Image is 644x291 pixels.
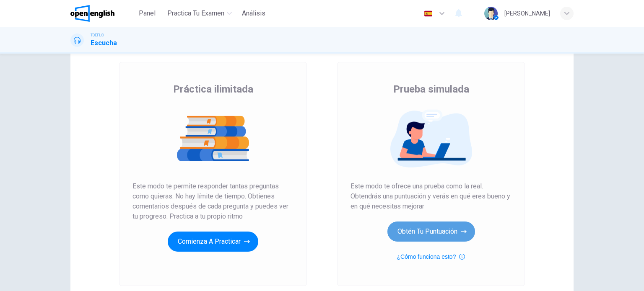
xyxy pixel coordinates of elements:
[134,6,161,21] button: Panel
[397,252,465,262] button: ¿Cómo funciona esto?
[242,8,265,18] span: Análisis
[132,181,293,221] span: Este modo te permite responder tantas preguntas como quieras. No hay límite de tiempo. Obtienes c...
[70,5,134,22] a: OpenEnglish logo
[91,32,104,38] span: TOEFL®
[167,8,224,18] span: Practica tu examen
[387,221,475,242] button: Obtén tu puntuación
[351,181,512,211] span: Este modo te ofrece una prueba como la real. Obtendrás una puntuación y verás en qué eres bueno y...
[423,10,434,17] img: es
[393,82,469,96] span: Prueba simulada
[70,5,114,22] img: OpenEnglish logo
[139,8,156,18] span: Panel
[164,6,235,21] button: Practica tu examen
[168,232,258,252] button: Comienza a practicar
[484,7,498,20] img: Profile picture
[173,82,253,96] span: Práctica ilimitada
[91,38,117,48] h1: Escucha
[504,8,550,18] div: [PERSON_NAME]
[239,6,269,21] button: Análisis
